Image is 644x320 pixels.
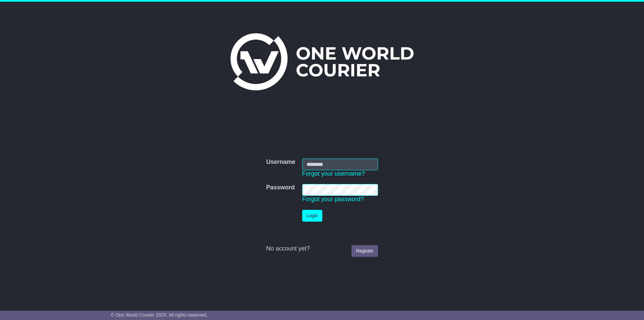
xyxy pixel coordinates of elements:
img: One World [230,33,414,90]
label: Username [266,158,295,166]
span: © One World Courier 2025. All rights reserved. [111,312,208,318]
a: Forgot your password? [302,196,364,202]
label: Password [266,184,294,191]
a: Forgot your username? [302,170,365,177]
div: No account yet? [266,245,378,253]
button: Login [302,210,322,222]
a: Register [352,245,378,257]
